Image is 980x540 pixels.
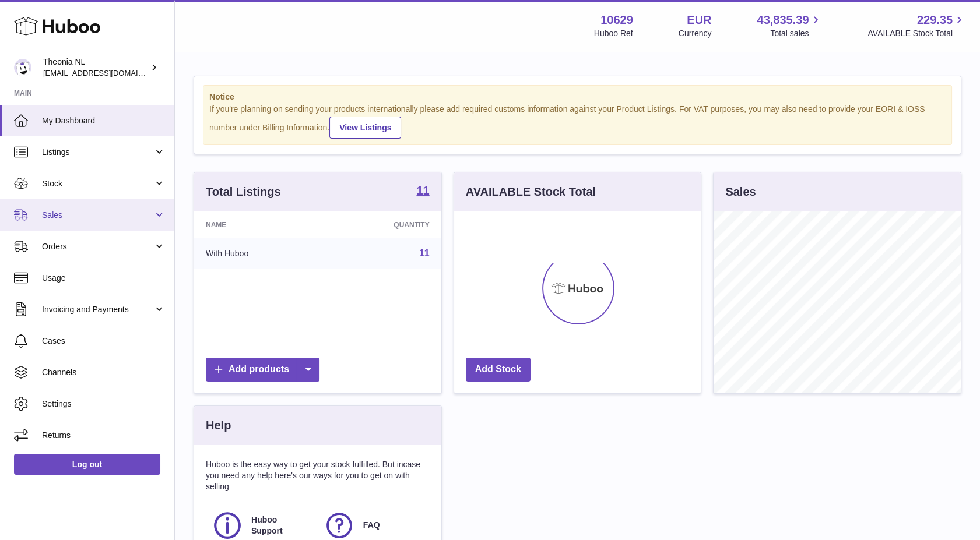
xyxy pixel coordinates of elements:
img: info@wholesomegoods.eu [14,59,31,76]
span: 43,835.39 [757,12,809,28]
p: Huboo is the easy way to get your stock fulfilled. But incase you need any help here's our ways f... [206,459,430,492]
span: [EMAIL_ADDRESS][DOMAIN_NAME] [43,68,171,77]
span: Stock [42,178,153,189]
strong: 10629 [600,12,633,28]
a: View Listings [329,117,401,139]
strong: EUR [687,12,711,28]
h3: Sales [725,184,756,200]
div: Currency [679,28,712,39]
span: Cases [42,336,166,347]
div: If you're planning on sending your products internationally please add required customs informati... [209,104,946,139]
th: Quantity [324,211,441,238]
td: With Huboo [194,238,324,269]
a: Add products [206,358,319,382]
a: Log out [14,454,160,475]
h3: Help [206,418,231,433]
span: My Dashboard [42,115,166,126]
span: Settings [42,398,166,410]
span: Invoicing and Payments [42,304,153,315]
span: AVAILABLE Stock Total [867,28,966,39]
span: Returns [42,430,166,441]
th: Name [194,211,324,238]
a: 43,835.39 Total sales [757,12,822,39]
span: Channels [42,367,166,378]
span: Orders [42,241,153,252]
span: Listings [42,147,153,158]
a: 11 [419,248,430,258]
span: Total sales [770,28,822,39]
strong: Notice [209,91,946,103]
span: Usage [42,273,166,284]
span: Sales [42,210,153,221]
a: 229.35 AVAILABLE Stock Total [867,12,966,39]
div: Theonia NL [43,57,148,79]
span: Huboo Support [251,514,311,537]
strong: 11 [416,185,429,196]
div: Huboo Ref [594,28,633,39]
h3: Total Listings [206,184,281,200]
h3: AVAILABLE Stock Total [466,184,596,200]
span: 229.35 [917,12,953,28]
a: 11 [416,185,429,199]
a: Add Stock [466,358,531,382]
span: FAQ [363,520,380,531]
